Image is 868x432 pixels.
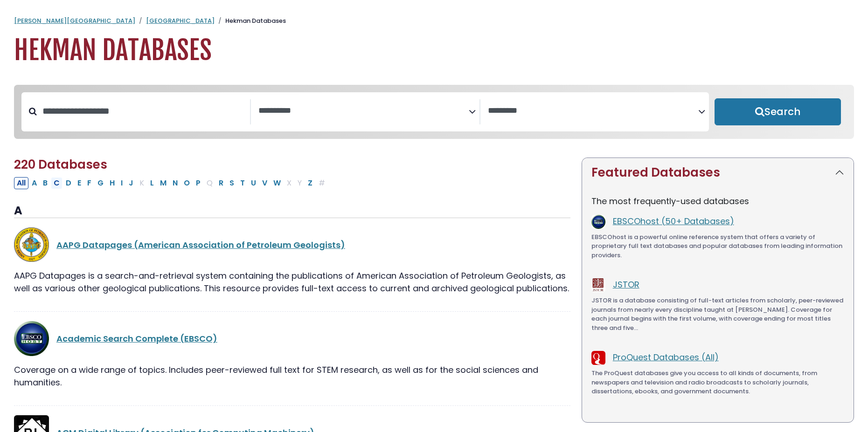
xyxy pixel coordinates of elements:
li: Hekman Databases [215,16,286,26]
button: Filter Results V [259,177,270,189]
textarea: Search [258,106,469,116]
button: Filter Results M [157,177,169,189]
a: [PERSON_NAME][GEOGRAPHIC_DATA] [14,16,135,25]
p: JSTOR is a database consisting of full-text articles from scholarly, peer-reviewed journals from ... [591,296,844,332]
button: Featured Databases [582,158,854,187]
button: Filter Results F [84,177,94,189]
button: Filter Results E [75,177,84,189]
a: ProQuest Databases (All) [613,351,719,363]
button: Filter Results U [248,177,259,189]
button: Filter Results A [29,177,40,189]
button: Filter Results P [193,177,203,189]
button: Filter Results N [170,177,181,189]
button: Filter Results G [95,177,106,189]
h3: A [14,204,570,218]
p: The ProQuest databases give you access to all kinds of documents, from newspapers and television ... [591,369,844,396]
nav: Search filters [14,85,854,139]
span: 220 Databases [14,156,107,173]
nav: breadcrumb [14,16,854,26]
a: Academic Search Complete (EBSCO) [56,333,217,344]
button: Filter Results I [118,177,125,189]
button: Submit for Search Results [715,98,841,125]
button: Filter Results J [126,177,136,189]
textarea: Search [488,106,698,116]
a: AAPG Datapages (American Association of Petroleum Geologists) [56,239,345,251]
button: Filter Results O [181,177,193,189]
a: [GEOGRAPHIC_DATA] [146,16,215,25]
a: EBSCOhost (50+ Databases) [613,215,734,227]
button: Filter Results H [107,177,118,189]
button: Filter Results C [51,177,62,189]
button: Filter Results B [40,177,50,189]
h1: Hekman Databases [14,35,854,66]
button: Filter Results T [237,177,248,189]
p: The most frequently-used databases [591,195,844,207]
button: Filter Results W [271,177,284,189]
input: Search database by title or keyword [37,103,250,119]
p: Coverage on a wide range of topics. Includes peer-reviewed full text for STEM research, as well a... [14,363,570,389]
button: Filter Results Z [305,177,315,189]
button: Filter Results L [147,177,157,189]
button: All [14,177,28,189]
a: JSTOR [613,279,639,290]
button: Filter Results D [63,177,74,189]
button: Filter Results R [216,177,226,189]
p: EBSCOhost is a powerful online reference system that offers a variety of proprietary full text da... [591,233,844,260]
p: AAPG Datapages is a search-and-retrieval system containing the publications of American Associati... [14,269,570,295]
div: Alpha-list to filter by first letter of database name [14,177,329,188]
button: Filter Results S [227,177,237,189]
